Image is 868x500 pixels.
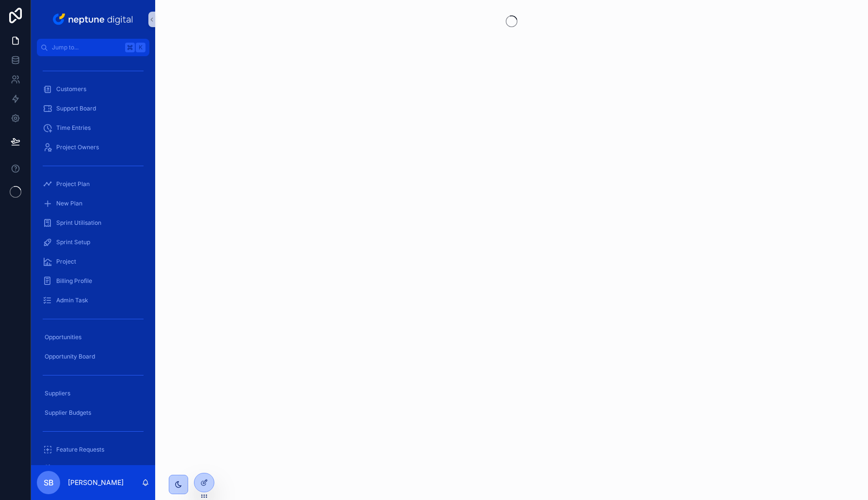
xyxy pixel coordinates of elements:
span: New Plan [56,200,82,207]
a: Opportunity Board [37,348,149,365]
a: Supplier Budgets [37,404,149,422]
span: Time Entries [56,124,91,132]
span: SB [44,477,54,488]
a: Time Entries [37,119,149,137]
span: Customers [56,85,86,93]
a: Billing Profile [37,272,149,290]
a: Project [37,253,149,270]
span: Jump to... [52,44,121,51]
span: Project Plan [56,180,90,188]
span: Suppliers [45,390,70,397]
a: Support Board [37,100,149,117]
a: Suppliers [37,385,149,402]
span: Admin Task [56,297,88,304]
span: Support Board [56,105,96,112]
p: [PERSON_NAME] [68,478,124,487]
a: Feature Requests [37,441,149,458]
a: Sprint Setup [37,234,149,251]
button: Jump to...K [37,39,149,56]
span: Opportunities [45,333,81,341]
span: Billing Profile [56,277,92,285]
span: Project Owners [56,143,99,151]
span: Supplier Budgets [45,409,91,417]
a: Opportunities [37,328,149,346]
a: Admin Task [37,292,149,309]
img: App logo [51,12,136,27]
a: Project Owners [37,139,149,156]
span: Project [56,258,76,266]
a: Customers [37,80,149,98]
a: New Plan [37,195,149,212]
span: K [137,44,145,51]
a: Sprint Utilisation [37,214,149,232]
span: Feature Requests [56,446,104,453]
div: scrollable content [31,56,155,465]
span: Opportunity Board [45,353,95,360]
a: Project Plan [37,175,149,193]
span: Sprint Utilisation [56,219,101,227]
span: Sprint Setup [56,238,90,246]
